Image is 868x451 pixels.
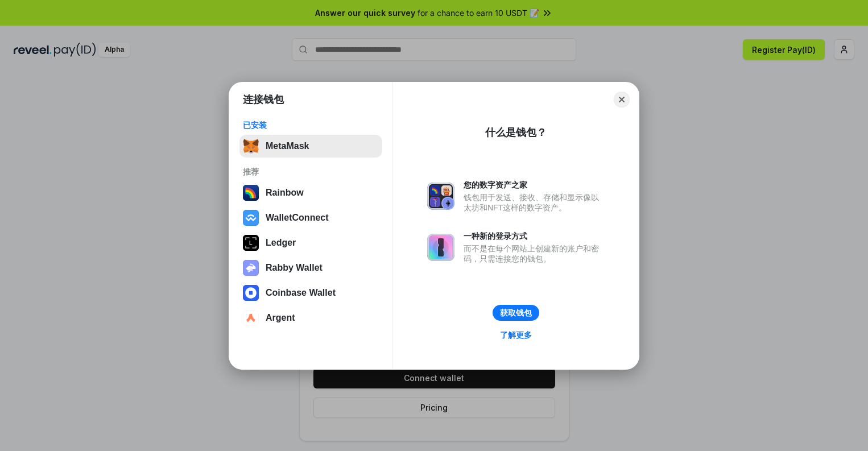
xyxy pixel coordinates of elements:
button: Rainbow [239,181,382,204]
div: 已安装 [243,120,379,130]
div: Rabby Wallet [266,263,323,273]
div: Rainbow [266,188,304,198]
div: 什么是钱包？ [485,126,547,139]
div: Coinbase Wallet [266,288,336,298]
div: Argent [266,313,295,323]
button: MetaMask [239,135,382,158]
a: 了解更多 [493,328,539,342]
img: svg+xml,%3Csvg%20width%3D%22120%22%20height%3D%22120%22%20viewBox%3D%220%200%20120%20120%22%20fil... [243,185,259,201]
div: 获取钱包 [500,308,532,318]
div: 钱包用于发送、接收、存储和显示像以太坊和NFT这样的数字资产。 [464,192,605,213]
div: Ledger [266,238,296,248]
button: Coinbase Wallet [239,282,382,304]
img: svg+xml,%3Csvg%20width%3D%2228%22%20height%3D%2228%22%20viewBox%3D%220%200%2028%2028%22%20fill%3D... [243,285,259,301]
div: MetaMask [266,141,309,151]
img: svg+xml,%3Csvg%20xmlns%3D%22http%3A%2F%2Fwww.w3.org%2F2000%2Fsvg%22%20fill%3D%22none%22%20viewBox... [427,234,454,261]
h1: 连接钱包 [243,93,284,106]
button: WalletConnect [239,206,382,229]
button: 获取钱包 [493,305,539,321]
img: svg+xml,%3Csvg%20xmlns%3D%22http%3A%2F%2Fwww.w3.org%2F2000%2Fsvg%22%20fill%3D%22none%22%20viewBox... [427,183,454,210]
div: 一种新的登录方式 [464,231,605,241]
img: svg+xml,%3Csvg%20width%3D%2228%22%20height%3D%2228%22%20viewBox%3D%220%200%2028%2028%22%20fill%3D... [243,210,259,226]
button: Rabby Wallet [239,256,382,279]
button: Ledger [239,231,382,254]
img: svg+xml,%3Csvg%20xmlns%3D%22http%3A%2F%2Fwww.w3.org%2F2000%2Fsvg%22%20width%3D%2228%22%20height%3... [243,235,259,251]
div: WalletConnect [266,213,329,223]
div: 而不是在每个网站上创建新的账户和密码，只需连接您的钱包。 [464,243,605,264]
button: Close [614,92,630,107]
button: Argent [239,307,382,329]
div: 您的数字资产之家 [464,180,605,190]
div: 了解更多 [500,330,532,340]
div: 推荐 [243,167,379,177]
img: svg+xml,%3Csvg%20fill%3D%22none%22%20height%3D%2233%22%20viewBox%3D%220%200%2035%2033%22%20width%... [243,138,259,154]
img: svg+xml,%3Csvg%20width%3D%2228%22%20height%3D%2228%22%20viewBox%3D%220%200%2028%2028%22%20fill%3D... [243,310,259,326]
img: svg+xml,%3Csvg%20xmlns%3D%22http%3A%2F%2Fwww.w3.org%2F2000%2Fsvg%22%20fill%3D%22none%22%20viewBox... [243,260,259,276]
